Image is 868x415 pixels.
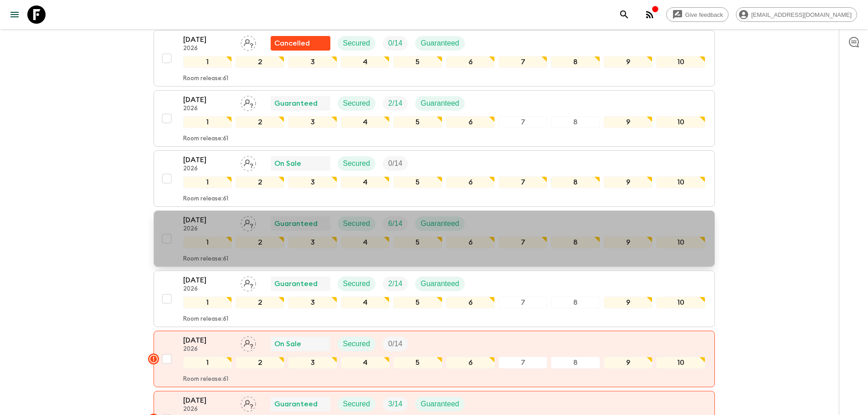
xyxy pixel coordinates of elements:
div: 4 [341,357,390,369]
div: 6 [446,56,495,68]
button: [DATE]2026Assign pack leaderGuaranteedSecuredTrip FillGuaranteed12345678910Room release:61 [154,271,715,327]
div: 3 [288,176,337,188]
p: Guaranteed [274,218,318,229]
p: Guaranteed [421,399,459,410]
div: 10 [656,236,705,248]
div: 7 [498,297,547,308]
div: 3 [288,297,337,308]
div: [EMAIL_ADDRESS][DOMAIN_NAME] [736,7,857,22]
p: 2026 [183,346,233,353]
div: Trip Fill [383,337,408,351]
div: 10 [656,176,705,188]
p: 3 / 14 [388,399,402,410]
p: 2026 [183,105,233,113]
div: 7 [498,176,547,188]
div: 4 [341,56,390,68]
div: 9 [604,56,652,68]
div: 5 [393,297,442,308]
div: 8 [551,56,600,68]
div: 1 [183,236,232,248]
div: 9 [604,176,652,188]
p: [DATE] [183,395,233,406]
div: 1 [183,297,232,308]
div: Trip Fill [383,216,408,231]
div: 2 [236,176,284,188]
p: [DATE] [183,275,233,286]
p: 0 / 14 [388,338,402,349]
button: menu [5,5,24,24]
span: Assign pack leader [241,38,256,46]
div: 5 [393,56,442,68]
div: Secured [338,156,376,171]
p: 6 / 14 [388,218,402,229]
div: 1 [183,176,232,188]
p: Secured [343,399,370,410]
div: 4 [341,236,390,248]
p: 2026 [183,225,233,233]
div: Secured [338,397,376,411]
div: 8 [551,236,600,248]
div: Trip Fill [383,277,408,291]
span: Assign pack leader [241,399,256,406]
div: 3 [288,116,337,128]
div: 2 [236,357,284,369]
p: On Sale [274,158,301,169]
p: Secured [343,98,370,109]
p: Cancelled [274,38,310,49]
div: 6 [446,116,495,128]
p: 2 / 14 [388,278,402,289]
p: 0 / 14 [388,158,402,169]
button: search adventures [615,5,633,24]
div: 7 [498,56,547,68]
div: 6 [446,297,495,308]
div: 1 [183,56,232,68]
p: [DATE] [183,94,233,105]
div: 8 [551,176,600,188]
p: On Sale [274,338,301,349]
div: 2 [236,116,284,128]
p: 2026 [183,165,233,173]
span: Assign pack leader [241,98,256,106]
p: Guaranteed [274,399,318,410]
div: 4 [341,297,390,308]
div: 7 [498,116,547,128]
div: 10 [656,116,705,128]
div: Trip Fill [383,397,408,411]
div: 8 [551,116,600,128]
a: Give feedback [666,7,729,22]
p: 2026 [183,286,233,293]
div: 7 [498,236,547,248]
p: Guaranteed [421,98,459,109]
div: 10 [656,56,705,68]
div: Trip Fill [383,156,408,171]
p: 2026 [183,406,233,413]
div: 2 [236,56,284,68]
div: Trip Fill [383,36,408,51]
div: 10 [656,357,705,369]
div: 8 [551,297,600,308]
button: [DATE]2026Assign pack leaderOn SaleSecuredTrip Fill12345678910Room release:61 [154,331,715,387]
div: 10 [656,297,705,308]
span: Assign pack leader [241,219,256,226]
p: [DATE] [183,335,233,346]
p: Secured [343,278,370,289]
p: Guaranteed [421,278,459,289]
div: Secured [338,277,376,291]
div: 4 [341,176,390,188]
div: 1 [183,357,232,369]
div: 7 [498,357,547,369]
div: 5 [393,357,442,369]
p: Room release: 61 [183,256,228,263]
p: 2026 [183,45,233,52]
div: 9 [604,357,652,369]
div: 9 [604,236,652,248]
span: Assign pack leader [241,339,256,346]
div: 2 [236,297,284,308]
p: Secured [343,218,370,229]
p: Room release: 61 [183,135,228,143]
button: [DATE]2026Assign pack leaderFlash Pack cancellationSecuredTrip FillGuaranteed12345678910Room rele... [154,30,715,87]
button: [DATE]2026Assign pack leaderGuaranteedSecuredTrip FillGuaranteed12345678910Room release:61 [154,210,715,267]
div: 2 [236,236,284,248]
div: 5 [393,176,442,188]
p: Secured [343,338,370,349]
